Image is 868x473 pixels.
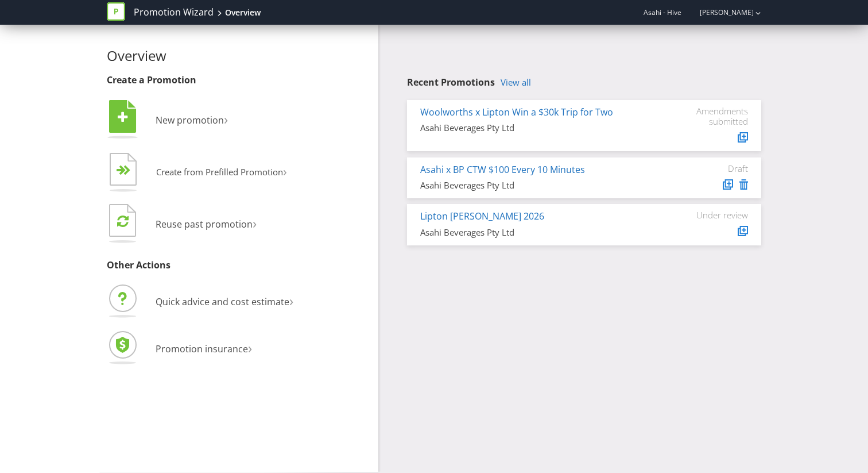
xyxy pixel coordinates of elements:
[420,106,613,118] a: Woolworths x Lipton Win a $30k Trip for Two
[407,76,495,89] span: Recent Promotions
[644,7,681,17] span: Asahi - Hive
[679,106,748,126] div: Amendments submitted
[420,163,585,176] a: Asahi x BP CTW $100 Every 10 Minutes
[156,166,283,178] span: Create from Prefilled Promotion
[156,295,289,308] span: Quick advice and cost estimate
[679,163,748,174] div: Draft
[283,162,287,180] span: ›
[688,7,754,17] a: [PERSON_NAME]
[420,226,662,239] div: Asahi Beverages Pty Ltd
[224,109,228,128] span: ›
[117,214,129,228] tspan: 
[134,6,214,19] a: Promotion Wizard
[289,291,293,310] span: ›
[156,114,224,126] span: New promotion
[248,338,252,357] span: ›
[156,343,248,355] span: Promotion insurance
[501,78,531,87] a: View all
[107,295,293,308] a: Quick advice and cost estimate›
[679,210,748,220] div: Under review
[107,343,252,355] a: Promotion insurance›
[118,111,128,124] tspan: 
[107,75,370,86] h3: Create a Promotion
[107,260,370,271] h3: Other Actions
[156,218,253,230] span: Reuse past promotion
[107,48,370,63] h2: Overview
[123,165,131,176] tspan: 
[420,122,662,134] div: Asahi Beverages Pty Ltd
[225,7,261,18] div: Overview
[420,210,544,222] a: Lipton [PERSON_NAME] 2026
[107,150,288,196] button: Create from Prefilled Promotion›
[253,213,257,232] span: ›
[420,179,662,191] div: Asahi Beverages Pty Ltd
